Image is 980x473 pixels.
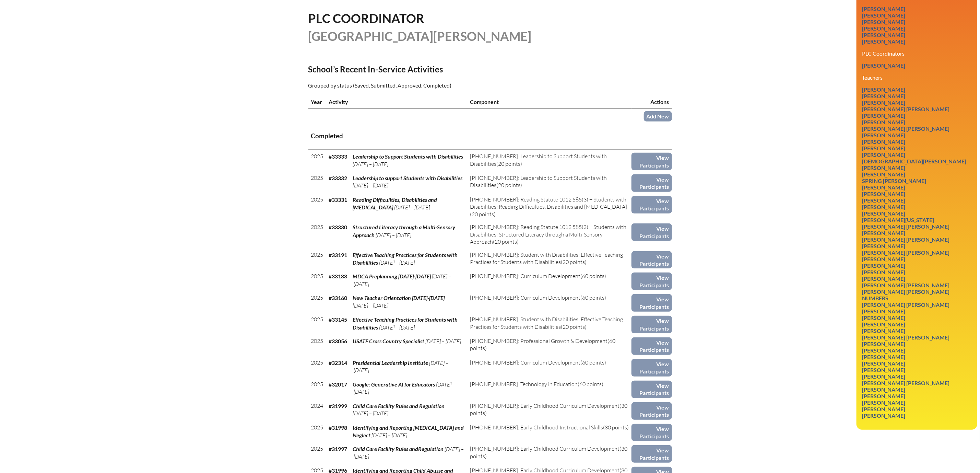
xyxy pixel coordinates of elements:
span: [DATE] – [DATE] [376,232,412,239]
a: [PERSON_NAME] [859,11,908,20]
td: (30 points) [467,442,631,464]
span: [DATE] – [DATE] [426,338,461,345]
span: [DATE] – [DATE] [379,259,415,266]
b: #31999 [329,403,347,409]
td: (20 points) [467,193,631,221]
a: [PERSON_NAME] [859,326,908,335]
a: [PERSON_NAME] [859,61,908,70]
a: [PERSON_NAME] [859,404,908,414]
a: View Participants [631,153,672,170]
a: [PERSON_NAME] [PERSON_NAME] [859,248,952,257]
a: [PERSON_NAME] [859,130,908,140]
a: [PERSON_NAME] [859,320,908,329]
a: [PERSON_NAME] [PERSON_NAME] [859,235,952,244]
span: Reading Difficulities, Disabilities and [MEDICAL_DATA] [353,196,437,210]
b: #32314 [329,359,347,366]
span: [PHONE_NUMBER]: Early Childhood Instructional Skills [470,424,603,431]
td: 2025 [308,356,326,378]
td: 2025 [308,313,326,335]
span: Effective Teaching Practices for Students with Disabilities [353,252,458,266]
a: [PERSON_NAME] [859,274,908,283]
td: 2024 [308,400,326,421]
span: Leadership to Support Students with Disabilities [353,153,463,160]
td: (20 points) [467,221,631,248]
a: [PERSON_NAME] [859,91,908,101]
a: View Participants [631,424,672,441]
a: View Participants [631,294,672,312]
span: [DATE] – [DATE] [353,359,449,373]
span: [DATE] – [DATE] [353,273,451,287]
a: [PERSON_NAME] [859,163,908,172]
a: [PERSON_NAME] [859,196,908,205]
a: [PERSON_NAME] [859,372,908,381]
span: [DATE] – [DATE] [353,410,389,417]
a: [PERSON_NAME] [859,183,908,192]
td: 2025 [308,221,326,248]
td: 2025 [308,150,326,172]
a: View Participants [631,381,672,398]
th: Year [308,95,326,108]
b: #32017 [329,381,347,388]
td: (20 points) [467,313,631,335]
span: [PHONE_NUMBER]: Curriculum Development [470,273,580,279]
a: [PERSON_NAME] [859,189,908,198]
a: [PERSON_NAME] [859,209,908,218]
a: View Participants [631,359,672,377]
b: #33333 [329,153,347,160]
span: [PHONE_NUMBER]: Student with Disabilities: Effective Teaching Practices for Students with Disabil... [470,316,623,330]
span: Leadership to support Students with Disabilities [353,175,463,181]
a: [PERSON_NAME] [859,111,908,120]
td: 2025 [308,193,326,221]
td: 2025 [308,442,326,464]
a: [PERSON_NAME] [859,254,908,264]
td: (60 points) [467,378,631,400]
span: Presidential Leadership Institute [353,359,428,366]
td: (20 points) [467,249,631,270]
a: [PERSON_NAME] [859,228,908,238]
td: 2025 [308,249,326,270]
a: [PERSON_NAME] [859,202,908,211]
span: [DATE] – [DATE] [353,182,389,189]
a: [PERSON_NAME][US_STATE] [859,215,937,224]
a: [PERSON_NAME] [859,143,908,153]
a: [PERSON_NAME] [PERSON_NAME] [859,280,952,290]
span: Google: Generative AI for Educators [353,381,435,388]
a: [PERSON_NAME] [859,4,908,13]
a: [PERSON_NAME] [859,241,908,251]
a: [PERSON_NAME] [PERSON_NAME] [859,104,952,114]
a: [PERSON_NAME] [859,117,908,127]
a: [PERSON_NAME] [859,365,908,374]
a: View Participants [631,196,672,214]
span: MDCA Preplanning [DATE]-[DATE] [353,273,431,279]
th: Component [467,95,631,108]
a: [PERSON_NAME] [859,307,908,316]
a: [PERSON_NAME] [PERSON_NAME] [859,333,952,342]
a: [PERSON_NAME] [859,98,908,107]
b: #33160 [329,295,347,301]
a: [PERSON_NAME] [859,137,908,146]
span: [PHONE_NUMBER]: Leadership to Support Students with Disabilities [470,153,607,167]
h2: School’s Recent In-Service Activities [308,64,550,74]
span: [DATE] – [DATE] [353,446,464,460]
a: View Participants [631,337,672,355]
b: #33331 [329,196,347,203]
span: USATF Cross Country Specialist [353,338,425,344]
span: New Teacher Orientation [DATE]-[DATE] [353,295,445,301]
b: #33056 [329,338,347,344]
td: (60 points) [467,291,631,313]
a: [PERSON_NAME] [859,346,908,355]
b: #33188 [329,273,347,279]
td: (20 points) [467,172,631,193]
span: Effective Teaching Practices for Students with Disabilities [353,316,458,330]
a: [PERSON_NAME] [859,150,908,159]
span: [DATE] – [DATE] [372,432,408,439]
span: Child Care Facility Rules andRegulation [353,446,444,452]
a: View Participants [631,251,672,269]
span: [PHONE_NUMBER]: Reading Statute 1012.585(3) + Students with Disabilities: Reading Difficulties, D... [470,196,627,210]
a: [PERSON_NAME] [859,170,908,179]
span: [PHONE_NUMBER]: Student with Disabilities: Effective Teaching Practices for Students with Disabil... [470,251,623,265]
span: [PHONE_NUMBER]: Leadership to Support Students with Disabilities [470,174,607,188]
b: #33332 [329,175,347,181]
b: #33191 [329,252,347,258]
h3: PLC Coordinators [862,50,972,57]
